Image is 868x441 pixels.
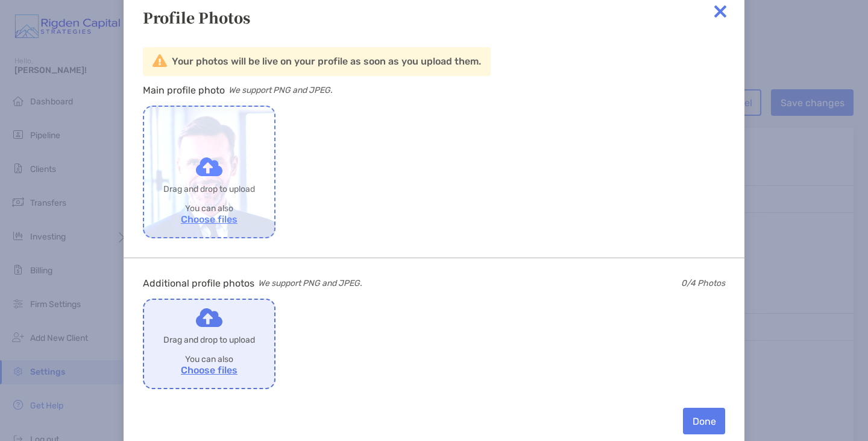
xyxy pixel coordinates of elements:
[143,84,225,96] b: Main profile photo
[172,54,481,69] div: Your photos will be live on your profile as soon as you upload them.
[683,408,725,434] button: Done
[681,278,725,288] span: 0 /4 Photos
[143,7,725,28] div: Profile Photos
[143,278,254,289] b: Additional profile photos
[153,54,167,67] img: Notification icon
[143,84,725,96] p: We support PNG and JPEG.
[143,278,725,289] p: We support PNG and JPEG.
